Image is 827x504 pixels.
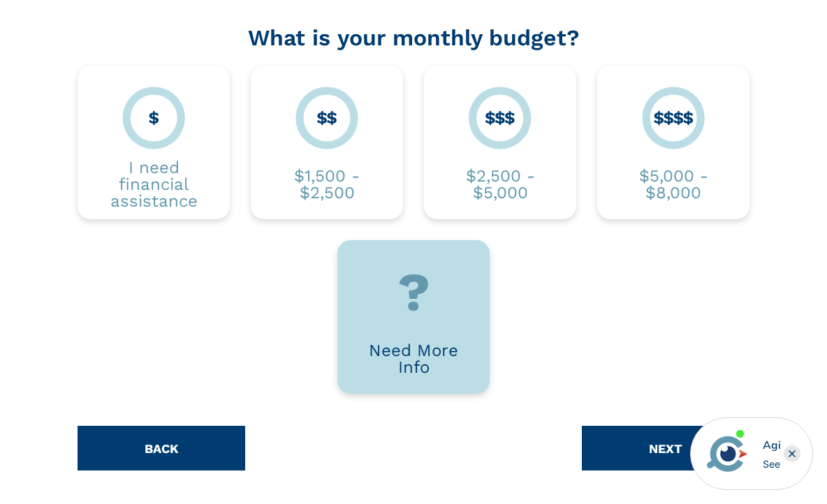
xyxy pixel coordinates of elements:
div: What is your monthly budget? [78,21,749,54]
button: NEXT [582,426,749,470]
div: See more options [763,457,782,471]
div: Need More Info [358,342,469,376]
div: $2,500 - $5,000 [445,168,555,201]
div: I need financial assistance [98,159,209,209]
div: $5,000 - $8,000 [618,168,729,201]
img: avatar [703,430,751,477]
img: budget-not-sure.svg [382,261,445,324]
button: BACK [78,426,245,470]
div: $1,500 - $2,500 [272,168,382,201]
img: budget-mid-high.svg [469,87,532,149]
img: budget-low-mid.svg [295,87,358,149]
div: AgingChoices Navigator [763,437,782,454]
img: budget-high.svg [642,87,705,149]
img: budget-low.svg [122,87,185,149]
div: Close [784,445,800,462]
